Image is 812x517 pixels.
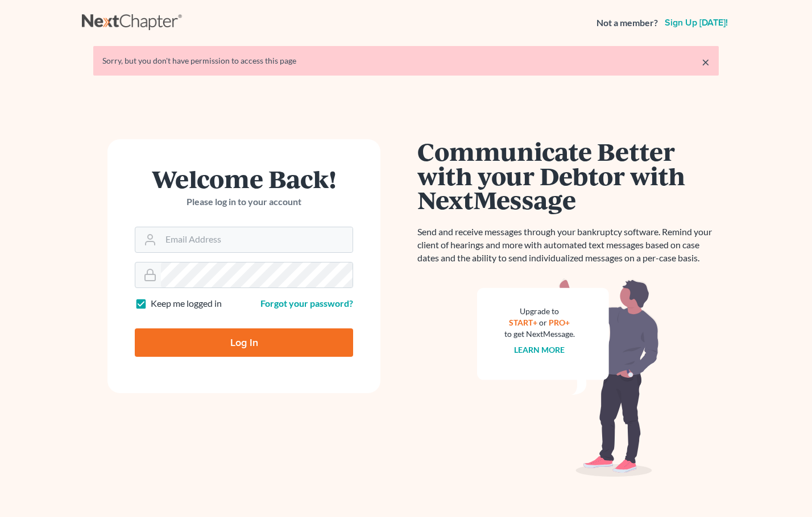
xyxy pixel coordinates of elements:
strong: Not a member? [596,16,658,30]
a: Learn more [515,345,565,355]
div: Upgrade to [504,306,575,317]
input: Email Address [161,227,353,252]
label: Keep me logged in [151,297,222,310]
a: Forgot your password? [260,298,353,308]
img: nextmessage_bg-59042aed3d76b12b5cd301f8e5b87938c9018125f34e5fa2b7a6b67550977c72.svg [477,278,659,477]
p: Please log in to your account [135,195,353,209]
a: × [702,55,710,69]
span: or [540,318,548,327]
div: Sorry, but you don't have permission to access this page [102,55,710,66]
input: Log In [135,328,353,357]
a: START+ [509,318,538,327]
p: Send and receive messages through your bankruptcy software. Remind your client of hearings and mo... [417,226,719,265]
a: PRO+ [549,318,570,327]
div: to get NextMessage. [504,328,575,340]
h1: Welcome Back! [135,166,353,191]
a: Sign up [DATE]! [662,18,730,27]
h1: Communicate Better with your Debtor with NextMessage [417,139,719,212]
